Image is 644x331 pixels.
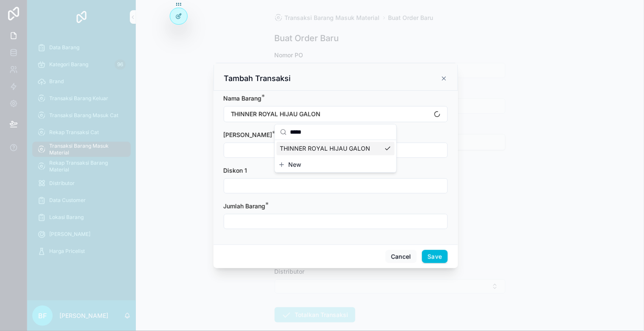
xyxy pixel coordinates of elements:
span: New [289,160,301,169]
button: Save [422,250,447,264]
button: New [278,160,393,169]
button: Cancel [385,250,417,264]
span: Diskon 1 [224,167,247,174]
span: Jumlah Barang [224,202,266,210]
button: Select Button [224,106,448,122]
span: THINNER ROYAL HIJAU GALON [280,144,371,153]
h3: Tambah Transaksi [224,73,291,84]
span: [PERSON_NAME] [224,131,273,138]
div: Suggestions [275,140,397,157]
span: THINNER ROYAL HIJAU GALON [231,110,321,118]
span: Nama Barang [224,95,262,102]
